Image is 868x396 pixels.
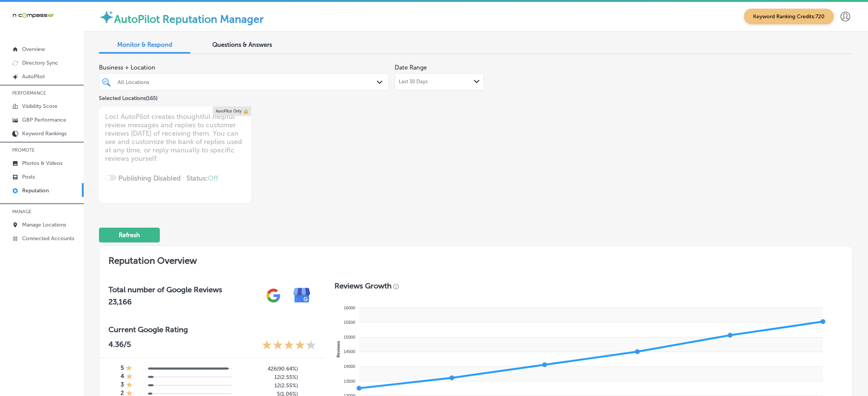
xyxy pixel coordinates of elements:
[22,103,57,109] p: Visibility Score
[117,41,172,48] span: Monitor & Respond
[238,374,298,380] h5: 12 ( 2.55% )
[344,364,355,369] tspan: 14000
[238,382,298,389] h5: 12 ( 2.55% )
[22,130,67,137] p: Keyword Rankings
[744,9,834,24] span: Keyword Ranking Credits: 720
[99,246,852,272] h2: Reputation Overview
[12,12,54,19] img: 660ab0bf-5cc7-4cb8-ba1c-48b5ae0f18e60NCTV_CLogo_TV_Black_-500x88.png
[22,60,58,66] p: Directory Sync
[22,187,49,194] p: Reputation
[344,335,355,339] tspan: 15000
[344,306,355,310] tspan: 16000
[121,373,124,381] h4: 4
[344,379,355,383] tspan: 13500
[336,341,340,358] text: Reviews
[126,364,132,373] div: 1 Star
[99,228,160,242] button: Refresh
[126,373,133,381] div: 1 Star
[22,73,45,80] p: AutoPilot
[344,349,355,354] tspan: 14500
[121,381,124,390] h4: 3
[259,281,288,310] img: gPZS+5FD6qPJAAAAABJRU5ErkJggg==
[22,174,35,180] p: Posts
[118,79,377,85] div: All Locations
[22,222,66,228] p: Manage Locations
[108,285,222,294] h3: Total number of Google Reviews
[212,41,272,48] span: Questions & Answers
[262,340,316,352] div: 4.36 Stars
[22,160,62,166] p: Photos & Videos
[22,46,45,52] p: Overview
[99,92,158,101] p: Selected Locations ( 165 )
[121,364,124,373] h4: 5
[22,235,74,242] p: Connected Accounts
[288,281,316,310] img: e7ababfa220611ac49bdb491a11684a6.png
[114,13,264,25] label: AutoPilot Reputation Manager
[108,325,316,334] h3: Current Google Rating
[126,381,133,390] div: 1 Star
[344,320,355,325] tspan: 15500
[108,340,131,352] p: 4.36 /5
[395,64,427,71] label: Date Range
[238,366,298,372] h5: 426 ( 90.64% )
[99,10,114,25] img: autopilot-icon
[399,79,428,85] span: Last 30 Days
[108,297,222,306] h2: 23,166
[22,117,66,123] p: GBP Performance
[334,281,392,290] h3: Reviews Growth
[99,64,389,71] span: Business + Location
